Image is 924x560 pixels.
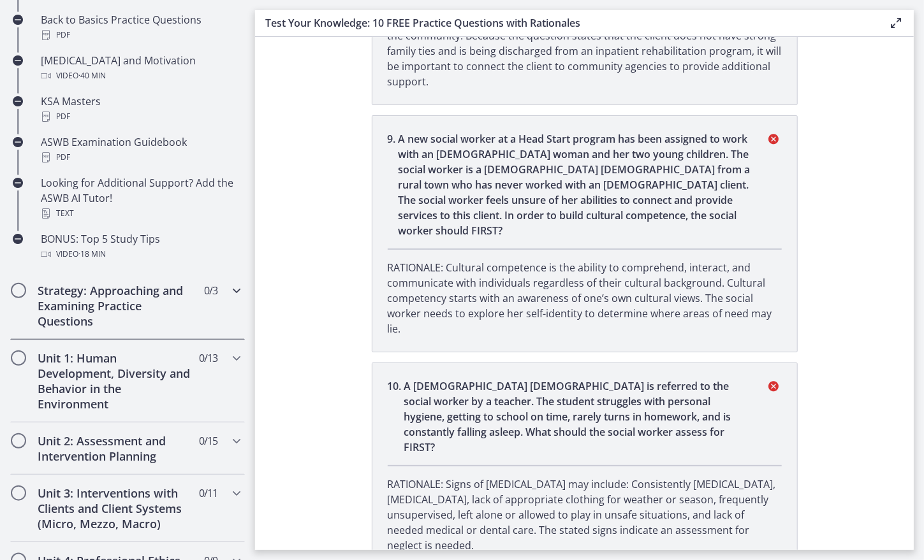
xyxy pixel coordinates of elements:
[265,15,868,31] h3: Test Your Knowledge: 10 FREE Practice Questions with Rationales
[41,206,240,221] div: Text
[78,68,106,83] span: · 40 min
[41,94,240,124] div: KSA Masters
[41,27,240,43] div: PDF
[41,109,240,124] div: PDF
[766,131,782,147] i: incorrect
[766,378,782,394] i: incorrect
[41,134,240,165] div: ASWB Examination Guidebook
[388,260,782,336] p: RATIONALE: Cultural competence is the ability to comprehend, interact, and communicate with indiv...
[404,378,751,455] p: A [DEMOGRAPHIC_DATA] [DEMOGRAPHIC_DATA] is referred to the social worker by a teacher. The studen...
[38,350,193,412] h2: Unit 1: Human Development, Diversity and Behavior in the Environment
[199,485,217,501] span: 0 / 11
[41,247,240,262] div: Video
[41,68,240,83] div: Video
[41,12,240,43] div: Back to Basics Practice Questions
[388,131,399,238] span: 9 .
[78,247,106,262] span: · 18 min
[204,283,217,298] span: 0 / 3
[41,150,240,165] div: PDF
[399,131,751,238] p: A new social worker at a Head Start program has been assigned to work with an [DEMOGRAPHIC_DATA] ...
[199,433,217,449] span: 0 / 15
[388,378,404,455] span: 10 .
[38,283,193,329] h2: Strategy: Approaching and Examining Practice Questions
[41,175,240,221] div: Looking for Additional Support? Add the ASWB AI Tutor!
[38,485,193,531] h2: Unit 3: Interventions with Clients and Client Systems (Micro, Mezzo, Macro)
[199,350,217,366] span: 0 / 13
[388,477,782,553] p: RATIONALE: Signs of [MEDICAL_DATA] may include: Consistently [MEDICAL_DATA], [MEDICAL_DATA], lack...
[38,433,193,464] h2: Unit 2: Assessment and Intervention Planning
[388,13,782,89] p: RATIONALE: This question is asking for the best way to help the client re-enter into the communit...
[41,53,240,83] div: [MEDICAL_DATA] and Motivation
[41,231,240,262] div: BONUS: Top 5 Study Tips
